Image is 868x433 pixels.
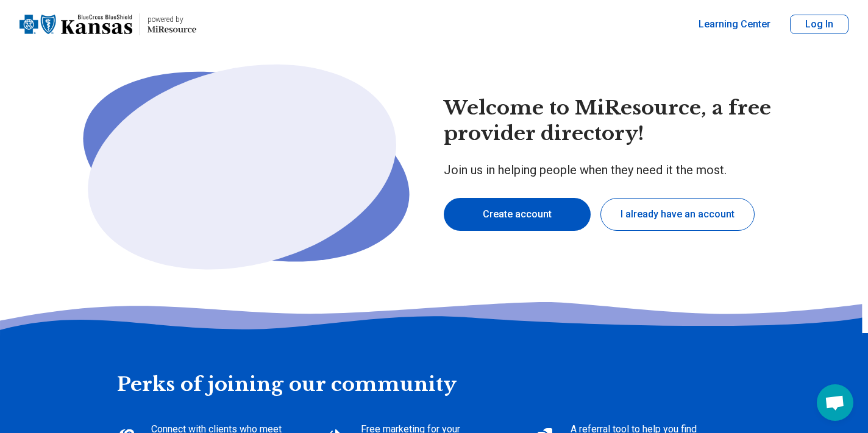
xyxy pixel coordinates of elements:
button: Create account [444,198,591,231]
button: I already have an account [600,198,755,231]
p: powered by [148,15,196,24]
a: Learning Center [699,17,770,32]
p: Join us in helping people when they need it the most. [444,161,805,178]
div: Open chat [817,384,853,421]
button: Log In [790,15,848,34]
h1: Welcome to MiResource, a free provider directory! [444,96,805,146]
h2: Perks of joining our community [117,333,751,398]
a: Home page [20,5,196,44]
